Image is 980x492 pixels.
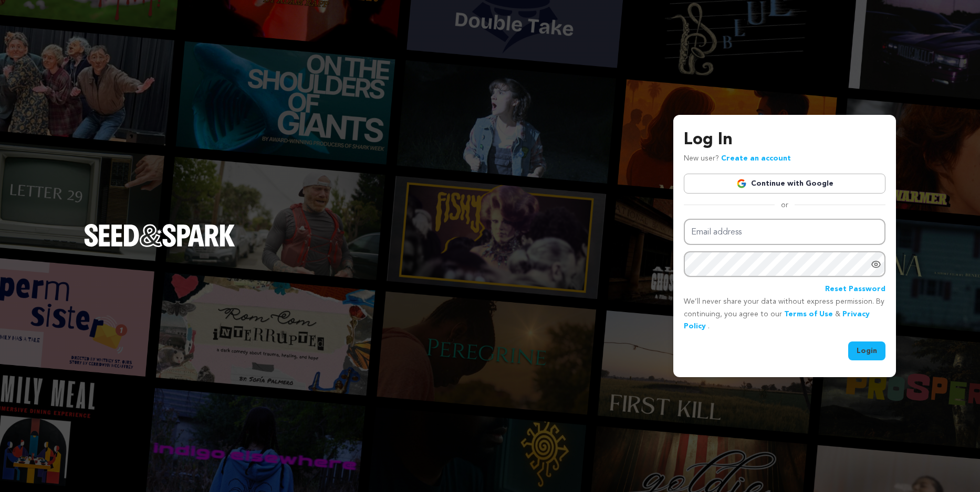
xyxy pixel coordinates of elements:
[84,224,235,268] a: Seed&Spark Homepage
[684,174,885,194] a: Continue with Google
[684,127,885,153] h3: Log In
[684,219,885,245] input: Email address
[684,296,885,333] p: We’ll never share your data without express permission. By continuing, you agree to our & .
[721,155,791,162] a: Create an account
[825,283,885,296] a: Reset Password
[784,311,833,318] a: Terms of Use
[736,178,747,189] img: Google logo
[775,200,795,210] span: or
[84,224,235,247] img: Seed&Spark Logo
[684,153,791,165] p: New user?
[871,259,881,270] a: Show password as plain text. Warning: this will display your password on the screen.
[848,341,885,360] button: Login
